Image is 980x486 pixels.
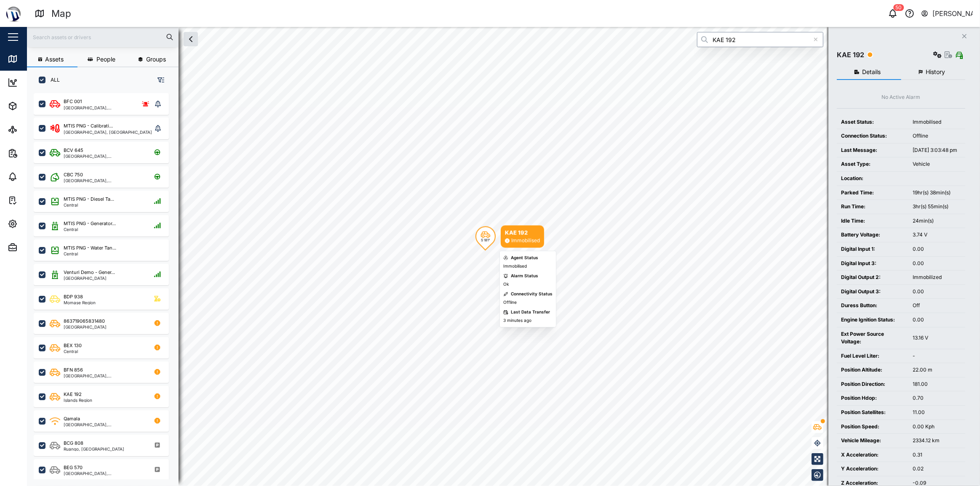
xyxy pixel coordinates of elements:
[32,31,174,43] input: Search assets or drivers
[841,288,904,296] div: Digital Output 3:
[64,130,152,134] div: [GEOGRAPHIC_DATA], [GEOGRAPHIC_DATA]
[913,352,961,360] div: -
[841,118,904,126] div: Asset Status:
[64,196,114,203] div: MTIS PNG - Diesel Ta...
[841,330,904,346] div: Ext Power Source Voltage:
[64,440,83,447] div: BCG 808
[22,149,51,158] div: Reports
[913,409,961,417] div: 11.00
[64,366,83,374] div: BFN 856
[841,302,904,310] div: Duress Button:
[926,69,945,75] span: History
[913,451,961,459] div: 0.31
[481,239,490,242] div: S 181°
[64,244,116,252] div: MTIS PNG - Water Tan...
[841,352,904,360] div: Fuel Level Liter:
[22,243,47,252] div: Admin
[64,106,132,110] div: [GEOGRAPHIC_DATA], [GEOGRAPHIC_DATA]
[64,415,80,422] div: Qamala
[841,465,904,473] div: Y Acceleration:
[841,437,904,445] div: Vehicle Mileage:
[913,260,961,268] div: 0.00
[913,274,961,282] div: Immobilized
[64,178,144,183] div: [GEOGRAPHIC_DATA], [GEOGRAPHIC_DATA]
[22,196,45,205] div: Tasks
[64,203,114,207] div: Central
[913,146,961,154] div: [DATE] 3:03:48 pm
[511,237,540,245] div: Immobilised
[841,366,904,374] div: Position Altitude:
[64,276,115,280] div: [GEOGRAPHIC_DATA]
[51,6,71,21] div: Map
[64,98,82,105] div: BFC 001
[841,217,904,225] div: Idle Time:
[64,154,144,158] div: [GEOGRAPHIC_DATA], [GEOGRAPHIC_DATA]
[913,437,961,445] div: 2334.12 km
[64,464,83,471] div: BEG 570
[511,309,550,316] div: Last Data Transfer
[841,274,904,282] div: Digital Output 2:
[913,160,961,168] div: Vehicle
[503,281,509,288] div: Ok
[913,132,961,140] div: Offline
[841,245,904,253] div: Digital Input 1:
[913,203,961,211] div: 3hr(s) 55min(s)
[913,380,961,388] div: 181.00
[921,8,973,19] button: [PERSON_NAME]
[913,288,961,296] div: 0.00
[841,189,904,197] div: Parked Time:
[27,27,980,486] canvas: Map
[913,118,961,126] div: Immobilised
[22,101,48,111] div: Assets
[45,56,64,62] span: Assets
[863,69,881,75] span: Details
[933,8,973,19] div: [PERSON_NAME]
[882,93,921,101] div: No Active Alarm
[22,172,48,181] div: Alarms
[64,318,105,325] div: 863719065831480
[64,374,144,378] div: [GEOGRAPHIC_DATA], [GEOGRAPHIC_DATA]
[841,175,904,183] div: Location:
[841,316,904,324] div: Engine Ignition Status:
[913,465,961,473] div: 0.02
[841,423,904,431] div: Position Speed:
[22,78,60,87] div: Dashboard
[64,471,144,475] div: [GEOGRAPHIC_DATA], [GEOGRAPHIC_DATA]
[913,231,961,239] div: 3.74 V
[64,147,83,154] div: BCV 645
[841,394,904,402] div: Position Hdop:
[64,342,82,349] div: BEX 130
[894,4,904,11] div: 50
[913,245,961,253] div: 0.00
[64,391,82,398] div: KAE 192
[64,227,116,231] div: Central
[4,4,23,23] img: Main Logo
[64,398,92,402] div: Islands Region
[505,228,540,237] div: KAE 192
[913,316,961,324] div: 0.00
[511,273,538,279] div: Alarm Status
[64,422,144,427] div: [GEOGRAPHIC_DATA], [GEOGRAPHIC_DATA]
[146,56,166,62] span: Groups
[64,122,113,130] div: MTIS PNG - Calibrati...
[913,217,961,225] div: 24min(s)
[503,263,527,270] div: Immobilised
[697,32,823,47] input: Search by People, Asset, Geozone or Place
[913,366,961,374] div: 22.00 m
[34,90,178,479] div: grid
[64,293,83,300] div: BDP 938
[475,226,544,248] div: Map marker
[841,132,904,140] div: Connection Status:
[837,50,864,60] div: KAE 192
[841,409,904,417] div: Position Satellites:
[913,394,961,402] div: 0.70
[64,300,96,305] div: Momase Region
[841,260,904,268] div: Digital Input 3:
[64,349,82,353] div: Central
[913,423,961,431] div: 0.00 Kph
[841,160,904,168] div: Asset Type:
[64,325,107,329] div: [GEOGRAPHIC_DATA]
[511,255,538,261] div: Agent Status
[913,334,961,342] div: 13.16 V
[45,77,60,83] label: ALL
